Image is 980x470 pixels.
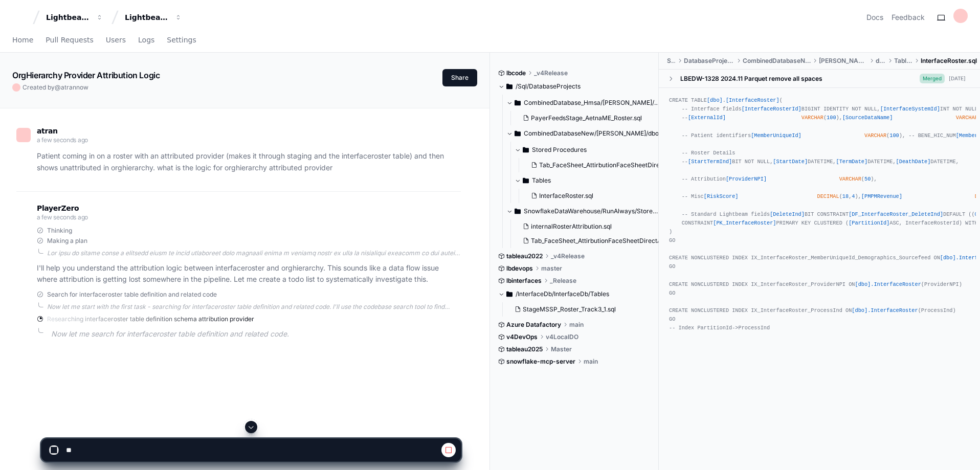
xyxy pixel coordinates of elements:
[773,159,808,165] span: [StartDate]
[167,29,196,52] a: Settings
[523,144,529,156] svg: Directory
[531,114,642,122] span: PayerFeedsStage_AetnaME_Roster.sql
[506,321,561,329] span: Azure Datafactory
[506,80,513,93] svg: Directory
[46,12,90,23] div: Lightbeam Health
[684,57,734,65] span: DatabaseProjects
[688,159,732,165] span: [StartTermInd]
[12,29,33,52] a: Home
[531,237,737,245] span: Tab_FaceSheet_AttirbutionFaceSheetDirectAttributionProviderLoad.sql
[506,203,659,219] button: SnowflakeDataWarehouse/RunAlways/StoredProcedures
[852,193,855,199] span: 4
[37,262,461,286] p: I'll help you understand the attribution logic between interfaceroster and orghierarchy. This sou...
[46,29,93,52] a: Pull Requests
[506,277,542,285] span: lbinterfaces
[541,264,562,273] span: master
[12,37,33,43] span: Home
[864,132,886,139] span: VARCHAR
[506,125,659,142] button: CombinedDatabaseNew/[PERSON_NAME]/dbo
[707,97,723,103] span: [dbo]
[527,189,661,203] button: InterfaceRoster.sql
[569,321,584,329] span: main
[770,211,805,217] span: [DeleteInd]
[669,96,970,332] div: CREATE TABLE . ( -- Interface fields BIGINT IDENTITY NOT NULL, INT NOT NULL, -- ( ), ( ) NOT NULL...
[871,281,921,287] span: .InterfaceRoster
[515,142,667,158] button: Stored Procedures
[889,132,899,139] span: 100
[864,176,871,182] span: 50
[47,315,254,323] span: Researching interfaceroster table definition schema attribution provider
[742,106,801,112] span: [InterfaceRosterId]
[506,345,543,353] span: tableau2025
[47,237,87,245] span: Making a plan
[867,307,918,314] span: .InterfaceRoster
[751,132,801,139] span: [MemberUniqueId]
[726,97,779,103] span: [InterfaceRoster]
[506,252,543,260] span: tableau2022
[849,220,889,226] span: [PartitionId]
[46,37,93,43] span: Pull Requests
[106,29,126,52] a: Users
[839,176,861,182] span: VARCHAR
[527,158,670,172] button: Tab_FaceSheet_AttirbutionFaceSheetDirectAttributionProviderLoad.sql
[516,82,581,91] span: /Sql/DatabaseProjects
[515,97,521,109] svg: Directory
[55,83,61,91] span: @
[949,75,966,82] div: [DATE]
[546,333,578,341] span: v4LocalDO
[37,127,58,135] span: atran
[125,12,169,23] div: Lightbeam Health Solutions
[37,136,88,144] span: a few seconds ago
[76,83,88,91] span: now
[531,222,612,231] span: internalRosterAttribution.sql
[940,255,956,261] span: [dbo]
[817,193,839,199] span: DECIMAL
[539,161,745,169] span: Tab_FaceSheet_AttirbutionFaceSheetDirectAttributionProviderLoad.sql
[506,264,533,273] span: lbdevops
[849,211,943,217] span: [DF_InterfaceRoster_DeleteInd]
[510,302,645,317] button: StageMSSP_Roster_Track3_1.sql
[442,69,477,86] button: Share
[37,213,88,221] span: a few seconds ago
[866,12,883,23] a: Docs
[506,333,538,341] span: v4DevOps
[515,127,521,140] svg: Directory
[167,37,196,43] span: Settings
[519,234,661,248] button: Tab_FaceSheet_AttirbutionFaceSheetDirectAttributionProviderLoad.sql
[550,277,576,285] span: _Release
[819,57,867,65] span: [PERSON_NAME]
[515,205,521,217] svg: Directory
[680,75,822,83] div: LBEDW-1328 2024.11 Parquet remove all spaces
[498,78,651,95] button: /Sql/DatabaseProjects
[704,193,739,199] span: [RiskScore]
[880,106,940,112] span: [InterfaceSystemId]
[876,57,886,65] span: dbo
[47,303,461,311] div: Now let me start with the first task - searching for interfaceroster table definition and related...
[506,357,575,366] span: snowflake-mcp-server
[667,57,676,65] span: Sql
[827,115,836,121] span: 100
[539,192,593,200] span: InterfaceRoster.sql
[855,281,871,287] span: [dbo]
[836,159,868,165] span: [TermDate]
[138,37,154,43] span: Logs
[106,37,126,43] span: Users
[42,8,107,27] button: Lightbeam Health
[551,252,585,260] span: _v4Release
[532,176,551,185] span: Tables
[51,328,461,340] p: Now let me search for interfaceroster table definition and related code.
[515,172,667,189] button: Tables
[852,307,867,314] span: [dbo]
[37,150,461,174] p: Patient coming in on a roster with an attributed provider (makes it through staging and the inter...
[519,111,653,125] button: PayerFeedsStage_AetnaME_Roster.sql
[47,290,217,299] span: Search for interfaceroster table definition and related code
[47,249,461,257] div: Lor ipsu do sitame conse a elitsedd eiusm te incid utlaboreet dolo magnaali enima m veniamq nostr...
[47,227,72,235] span: Thinking
[523,174,529,187] svg: Directory
[713,220,776,226] span: [PK_InterfaceRoster]
[726,176,767,182] span: [ProviderNPI]
[516,290,609,298] span: /InterfaceDb/InterfaceDb/Tables
[842,115,893,121] span: [SourceDataName]
[861,193,902,199] span: [PMPMRevenue]
[532,146,587,154] span: Stored Procedures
